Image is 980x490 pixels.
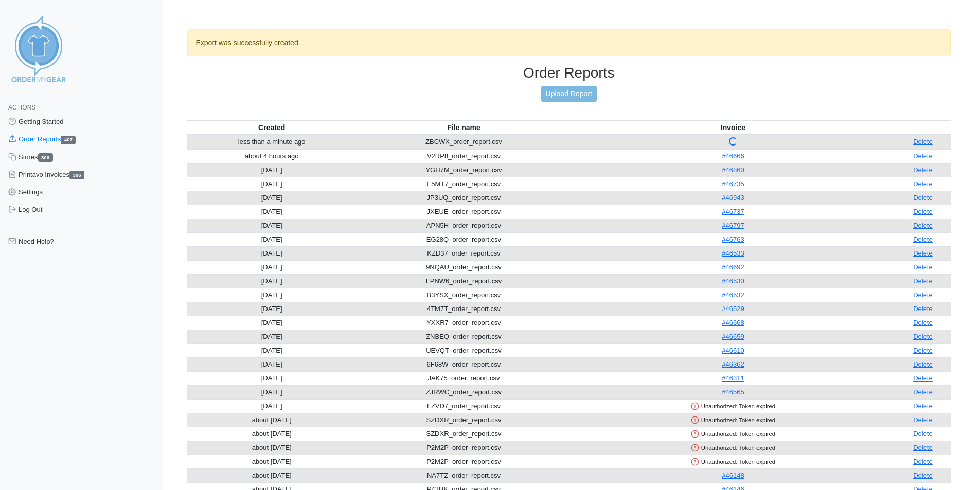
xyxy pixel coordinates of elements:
[357,191,571,205] td: JP3UQ_order_report.csv
[357,302,571,316] td: 4TM7T_order_report.csv
[187,330,357,343] td: [DATE]
[573,415,893,425] div: Unauthorized: Token expired
[913,305,933,313] a: Delete
[913,166,933,174] a: Delete
[722,180,744,188] a: #46735
[187,413,357,427] td: about [DATE]
[722,333,744,340] a: #46659
[913,430,933,438] a: Delete
[187,288,357,302] td: [DATE]
[187,441,357,455] td: about [DATE]
[913,360,933,368] a: Delete
[187,455,357,468] td: about [DATE]
[357,177,571,191] td: E5MT7_order_report.csv
[913,138,933,146] a: Delete
[187,427,357,441] td: about [DATE]
[187,316,357,330] td: [DATE]
[913,444,933,451] a: Delete
[722,166,744,174] a: #46860
[357,427,571,441] td: SZDXR_order_report.csv
[913,277,933,285] a: Delete
[187,232,357,246] td: [DATE]
[357,120,571,135] th: File name
[187,149,357,163] td: about 4 hours ago
[722,319,744,326] a: #46668
[187,468,357,482] td: about [DATE]
[722,374,744,382] a: #46311
[187,302,357,316] td: [DATE]
[357,288,571,302] td: B3YSX_order_report.csv
[573,402,893,411] div: Unauthorized: Token expired
[187,246,357,260] td: [DATE]
[913,235,933,243] a: Delete
[357,343,571,357] td: UEVQT_order_report.csv
[357,316,571,330] td: YXXR7_order_report.csv
[357,385,571,399] td: ZJRWC_order_report.csv
[722,360,744,368] a: #46362
[722,388,744,396] a: #46565
[187,163,357,177] td: [DATE]
[913,222,933,229] a: Delete
[357,399,571,413] td: FZVD7_order_report.csv
[913,194,933,202] a: Delete
[357,149,571,163] td: V2RP8_order_report.csv
[722,235,744,243] a: #46763
[913,180,933,188] a: Delete
[722,305,744,313] a: #46529
[722,347,744,354] a: #46610
[913,249,933,257] a: Delete
[913,319,933,326] a: Delete
[357,468,571,482] td: NA7TZ_order_report.csv
[722,222,744,229] a: #46797
[357,232,571,246] td: EG28Q_order_report.csv
[573,429,893,439] div: Unauthorized: Token expired
[357,163,571,177] td: YGH7M_order_report.csv
[913,291,933,299] a: Delete
[8,104,35,111] span: Actions
[187,177,357,191] td: [DATE]
[357,135,571,150] td: ZBCWX_order_report.csv
[187,357,357,371] td: [DATE]
[913,333,933,340] a: Delete
[913,347,933,354] a: Delete
[187,260,357,274] td: [DATE]
[913,402,933,410] a: Delete
[357,441,571,455] td: P2M2P_order_report.csv
[187,29,951,56] div: Export was successfully created.
[187,191,357,205] td: [DATE]
[61,136,76,144] span: 407
[187,371,357,385] td: [DATE]
[187,135,357,150] td: less than a minute ago
[357,330,571,343] td: ZNBEQ_order_report.csv
[722,152,744,160] a: #46666
[722,471,744,479] a: #46148
[722,249,744,257] a: #46533
[187,399,357,413] td: [DATE]
[357,246,571,260] td: KZD37_order_report.csv
[913,458,933,465] a: Delete
[69,171,84,179] span: 386
[913,388,933,396] a: Delete
[187,205,357,219] td: [DATE]
[357,371,571,385] td: JAK75_order_report.csv
[357,205,571,219] td: JXEUE_order_report.csv
[722,277,744,285] a: #46530
[913,263,933,271] a: Delete
[187,274,357,288] td: [DATE]
[541,86,597,102] a: Upload Report
[913,208,933,215] a: Delete
[357,455,571,468] td: P2M2P_order_report.csv
[722,291,744,299] a: #46532
[38,153,53,162] span: 306
[571,120,895,135] th: Invoice
[913,152,933,160] a: Delete
[722,208,744,215] a: #46737
[187,64,951,82] h3: Order Reports
[913,416,933,424] a: Delete
[573,443,893,452] div: Unauthorized: Token expired
[722,194,744,202] a: #46943
[913,471,933,479] a: Delete
[357,274,571,288] td: FPNW6_order_report.csv
[573,457,893,466] div: Unauthorized: Token expired
[913,374,933,382] a: Delete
